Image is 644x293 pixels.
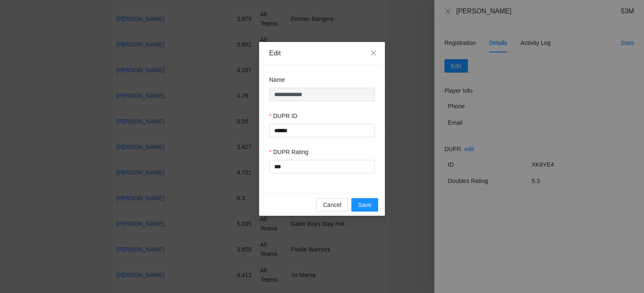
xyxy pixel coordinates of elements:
label: Name [269,75,285,84]
span: close [370,50,377,56]
span: Save [358,200,371,209]
label: DUPR Rating [269,147,308,157]
input: DUPR ID [269,124,375,137]
span: Cancel [323,200,341,209]
button: Close [362,42,385,65]
button: Save [351,198,378,212]
button: Cancel [316,198,348,212]
label: DUPR ID [269,111,297,120]
input: DUPR Rating [269,160,375,173]
div: Edit [269,49,375,58]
